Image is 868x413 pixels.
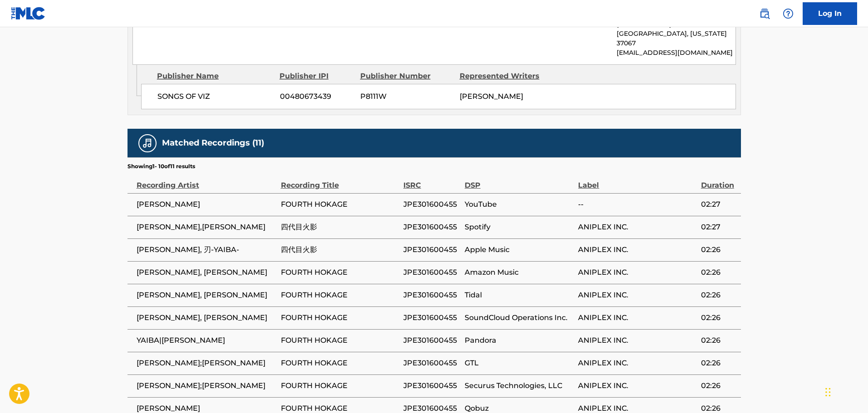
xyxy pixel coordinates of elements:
div: Publisher Name [157,71,273,82]
div: Recording Artist [137,170,276,191]
div: ISRC [403,170,460,191]
span: 02:26 [701,358,736,369]
p: Showing 1 - 10 of 11 results [128,162,195,170]
span: 02:26 [701,244,736,255]
p: [GEOGRAPHIC_DATA], [US_STATE] 37067 [617,29,735,48]
span: 02:26 [701,335,736,346]
p: [EMAIL_ADDRESS][DOMAIN_NAME] [617,48,735,58]
span: JPE301600455 [403,312,460,323]
img: Matched Recordings [142,138,153,149]
span: 00480673439 [280,91,353,102]
span: Pandora [465,335,574,346]
span: ANIPLEX INC. [578,222,696,233]
span: JPE301600455 [403,380,460,391]
span: [PERSON_NAME],[PERSON_NAME] [137,222,276,233]
span: -- [578,199,696,210]
div: DSP [465,170,574,191]
a: Log In [803,2,857,25]
img: search [759,8,770,19]
span: 四代目火影 [281,222,399,233]
span: [PERSON_NAME], [PERSON_NAME] [137,312,276,323]
h5: Matched Recordings (11) [162,138,264,148]
span: 四代目火影 [281,244,399,255]
span: FOURTH HOKAGE [281,380,399,391]
span: 02:26 [701,290,736,301]
a: Public Search [755,5,774,23]
img: MLC Logo [11,7,46,20]
span: [PERSON_NAME], 刃-YAIBA- [137,244,276,255]
div: Publisher Number [360,71,453,82]
span: JPE301600455 [403,290,460,301]
span: JPE301600455 [403,335,460,346]
span: 02:26 [701,312,736,323]
span: Apple Music [465,244,574,255]
div: Publisher IPI [280,71,353,82]
span: YouTube [465,199,574,210]
span: FOURTH HOKAGE [281,358,399,369]
span: ANIPLEX INC. [578,244,696,255]
span: ANIPLEX INC. [578,290,696,301]
span: ANIPLEX INC. [578,380,696,391]
span: [PERSON_NAME] [460,92,523,101]
span: Amazon Music [465,267,574,278]
span: Securus Technologies, LLC [465,380,574,391]
span: FOURTH HOKAGE [281,290,399,301]
span: [PERSON_NAME], [PERSON_NAME] [137,267,276,278]
div: Help [779,5,797,23]
span: JPE301600455 [403,358,460,369]
span: GTL [465,358,574,369]
span: 02:26 [701,380,736,391]
div: Label [578,170,696,191]
span: Spotify [465,222,574,233]
span: ANIPLEX INC. [578,267,696,278]
span: FOURTH HOKAGE [281,335,399,346]
div: Duration [701,170,736,191]
span: JPE301600455 [403,267,460,278]
span: [PERSON_NAME];[PERSON_NAME] [137,380,276,391]
span: [PERSON_NAME];[PERSON_NAME] [137,358,276,369]
span: FOURTH HOKAGE [281,199,399,210]
span: 02:27 [701,199,736,210]
img: help [783,8,794,19]
span: [PERSON_NAME], [PERSON_NAME] [137,290,276,301]
span: P8111W [360,91,453,102]
span: Tidal [465,290,574,301]
iframe: Chat Widget [823,369,868,413]
span: YAIBA|[PERSON_NAME] [137,335,276,346]
span: 02:26 [701,267,736,278]
span: JPE301600455 [403,244,460,255]
span: SONGS OF VIZ [157,91,273,102]
span: SoundCloud Operations Inc. [465,312,574,323]
span: JPE301600455 [403,222,460,233]
span: 02:27 [701,222,736,233]
span: [PERSON_NAME] [137,199,276,210]
div: Represented Writers [460,71,552,82]
span: JPE301600455 [403,199,460,210]
span: FOURTH HOKAGE [281,312,399,323]
span: FOURTH HOKAGE [281,267,399,278]
div: Recording Title [281,170,399,191]
span: ANIPLEX INC. [578,335,696,346]
div: Drag [825,379,831,406]
span: ANIPLEX INC. [578,312,696,323]
span: ANIPLEX INC. [578,358,696,369]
